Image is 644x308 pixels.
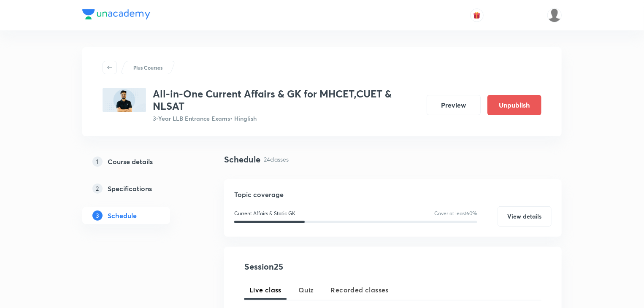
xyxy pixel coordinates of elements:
[224,153,260,166] h4: Schedule
[487,95,541,115] button: Unpublish
[473,11,481,19] img: avatar
[108,184,152,194] h5: Specifications
[244,260,398,273] h4: Session 25
[108,157,153,167] h5: Course details
[82,153,197,170] a: 1Course details
[133,64,162,71] p: Plus Courses
[153,114,420,123] p: 3-Year LLB Entrance Exams • Hinglish
[92,211,103,221] p: 3
[264,155,289,164] p: 24 classes
[82,9,150,22] a: Company Logo
[427,95,481,115] button: Preview
[434,210,477,217] p: Cover at least 60 %
[103,88,146,112] img: 55E830A0-DAEF-4A12-8A66-AA895D2DA24E_plus.png
[234,210,295,217] p: Current Affairs & Static GK
[547,8,562,22] img: sejal
[470,8,484,22] button: avatar
[234,189,552,200] h5: Topic coverage
[82,180,197,197] a: 2Specifications
[498,206,552,227] button: View details
[298,285,314,295] span: Quiz
[153,88,420,112] h3: All-in-One Current Affairs & GK for MHCET,CUET & NLSAT
[92,184,103,194] p: 2
[108,211,137,221] h5: Schedule
[82,9,150,19] img: Company Logo
[249,285,281,295] span: Live class
[92,157,103,167] p: 1
[331,285,389,295] span: Recorded classes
